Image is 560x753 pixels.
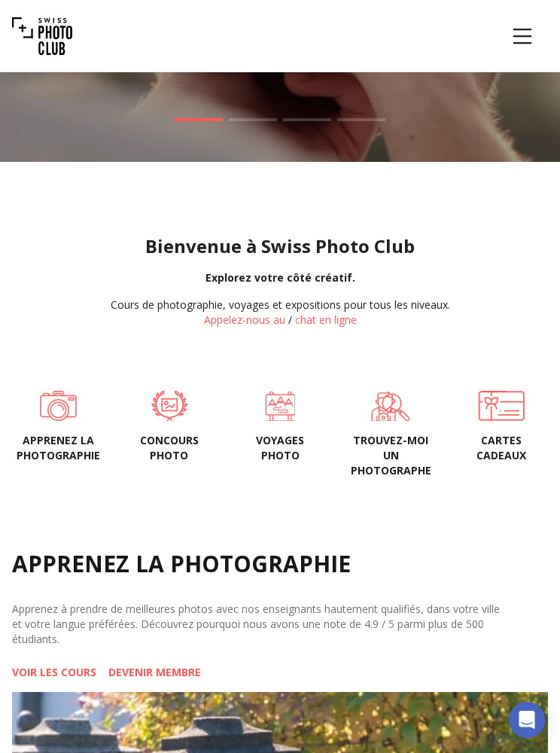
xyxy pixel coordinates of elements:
span: Concours Photo [126,433,212,463]
a: Trouvez-moi un photographe [348,391,434,421]
h2: APPRENEZ LA PHOTOGRAPHIE [12,526,548,602]
span: Trouvez-moi un photographe [348,433,434,478]
img: Swiss photo club [12,6,72,66]
span: Voyages photo [236,433,323,463]
div: / [111,297,450,328]
div: Cours de photographie, voyages et expositions pour tous les niveaux. [111,297,450,312]
span: Cartes cadeaux [458,433,545,463]
a: Concours Photo [126,391,212,421]
div: Open Intercom Messenger [509,702,545,738]
span: Apprenez la photographie [15,433,102,463]
div: Explorez votre côté créatif. [12,270,548,285]
a: DEVENIR MEMBRE [108,665,201,680]
button: Menu [497,11,548,62]
button: chat en ligne [295,312,357,328]
h1: Bienvenue à Swiss Photo Club [12,234,548,258]
a: Appelez-nous au [204,312,285,327]
a: Cartes cadeaux [458,391,545,421]
a: Voyages photo [236,391,323,421]
a: VOIR LES COURS [12,665,96,680]
a: Apprenez la photographie [15,391,102,421]
span: Apprenez à prendre de meilleures photos avec nos enseignants hautement qualifiés, dans votre vill... [12,602,500,646]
